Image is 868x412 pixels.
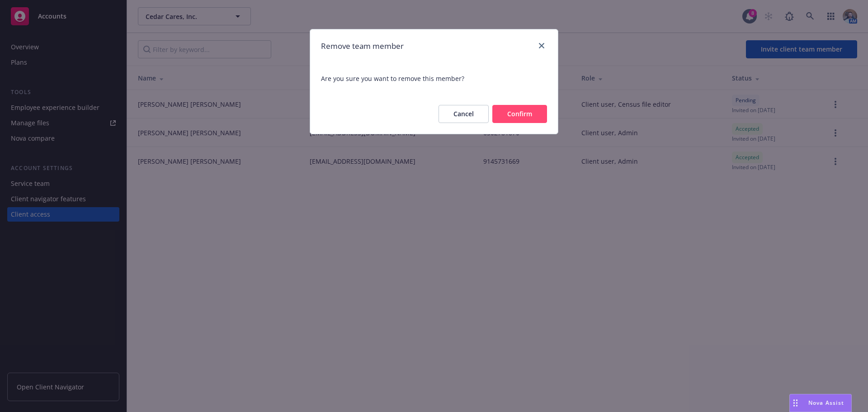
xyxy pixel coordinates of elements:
span: Nova Assist [808,399,844,407]
button: Nova Assist [789,394,852,412]
button: Confirm [492,105,547,123]
span: Are you sure you want to remove this member? [310,63,558,94]
h1: Remove team member [321,40,404,52]
div: Drag to move [790,394,801,412]
button: Cancel [439,105,489,123]
a: close [536,40,547,51]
